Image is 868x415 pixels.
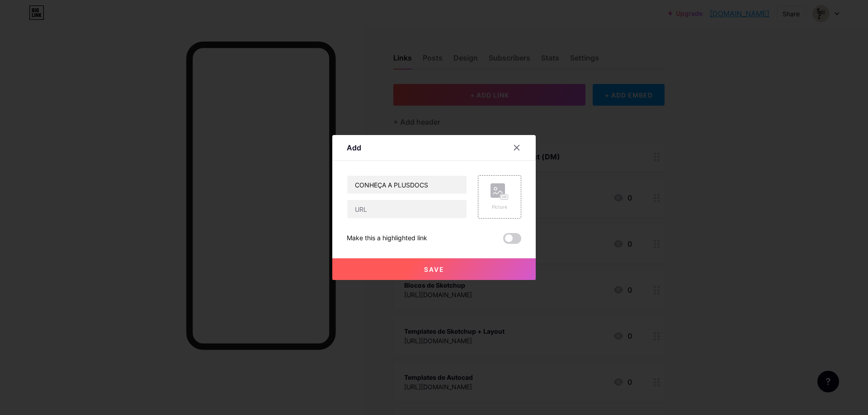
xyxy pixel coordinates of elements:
div: Make this a highlighted link [347,233,427,244]
button: Save [332,258,536,280]
input: URL [347,200,467,218]
input: Title [347,176,467,194]
div: Add [347,142,361,153]
div: Picture [491,204,509,210]
span: Save [424,266,444,273]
